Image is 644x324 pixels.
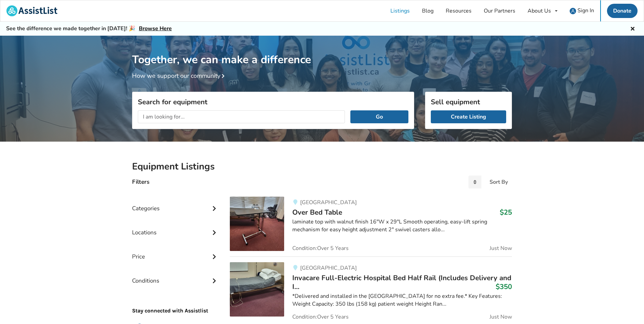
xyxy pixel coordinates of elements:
h4: Filters [132,178,149,186]
div: Locations [132,215,219,239]
img: bedroom equipment-over bed table [230,197,284,251]
span: [GEOGRAPHIC_DATA] [300,199,357,206]
a: Resources [440,0,478,21]
img: user icon [570,8,576,14]
h3: Search for equipment [138,97,408,106]
h5: See the difference we made together in [DATE]! 🎉 [6,25,172,32]
h3: $350 [496,282,512,291]
div: Price [132,239,219,264]
img: bedroom equipment-invacare full-electric hospital bed half rail (includes delivery and installation) [230,262,284,317]
h2: Equipment Listings [132,161,512,173]
h3: $25 [500,208,512,217]
span: Just Now [490,314,512,320]
input: I am looking for... [138,110,345,123]
div: Sort By [490,179,508,185]
a: bedroom equipment-over bed table[GEOGRAPHIC_DATA]Over Bed Table$25laminate top with walnut finish... [230,197,512,256]
div: laminate top with walnut finish 16"W x 29"L Smooth operating, easy-lift spring mechanism for easy... [292,218,512,234]
span: Invacare Full-Electric Hospital Bed Half Rail (Includes Delivery and I... [292,273,511,291]
span: Over Bed Table [292,208,342,217]
span: Just Now [490,246,512,251]
span: Sign In [577,7,594,14]
a: Our Partners [478,0,521,21]
a: Browse Here [139,25,172,32]
a: How we support our community [132,72,227,80]
h3: Sell equipment [431,97,506,106]
div: *Delivered and installed in the [GEOGRAPHIC_DATA] for no extra fee.* Key Features: Weight Capacit... [292,292,512,308]
div: Conditions [132,264,219,288]
a: Blog [416,0,440,21]
span: Condition: Over 5 Years [292,246,349,251]
div: Categories [132,191,219,215]
a: user icon Sign In [564,0,600,21]
h1: Together, we can make a difference [132,36,512,67]
a: Donate [607,4,638,18]
span: Condition: Over 5 Years [292,314,349,320]
span: [GEOGRAPHIC_DATA] [300,264,357,272]
a: Listings [384,0,416,21]
button: Go [350,110,408,123]
img: assistlist-logo [6,5,57,16]
a: Create Listing [431,110,506,123]
p: Stay connected with Assistlist [132,288,219,315]
div: About Us [528,8,551,14]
